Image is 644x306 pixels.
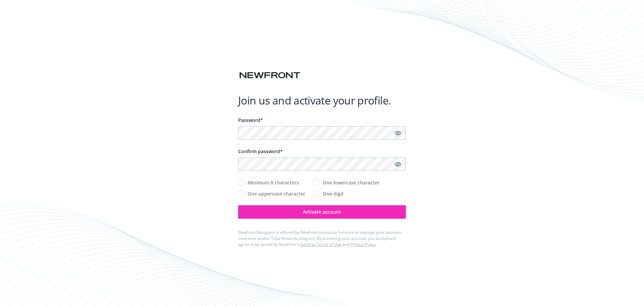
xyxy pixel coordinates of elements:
[303,209,341,215] span: Activate account
[238,148,283,155] span: Confirm password*
[394,129,402,137] a: Show password
[238,117,263,123] span: Password*
[238,94,406,107] h1: Join us and activate your profile.
[323,179,379,186] span: One lowercase character
[238,126,406,140] input: Enter a unique password...
[238,70,302,81] img: Newfront logo
[248,179,299,186] span: Minimum 8 characters
[238,205,406,219] button: Activate account
[300,242,341,247] a: General Terms of Use
[238,229,406,248] div: Newfront Navigator is offered by Newfront Insurance Services to manage your business insurance an...
[238,158,406,171] input: Confirm your unique password...
[351,242,376,247] a: Privacy Policy
[394,160,402,168] a: Show password
[323,190,344,197] span: One digit
[248,190,305,197] span: One uppercase character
